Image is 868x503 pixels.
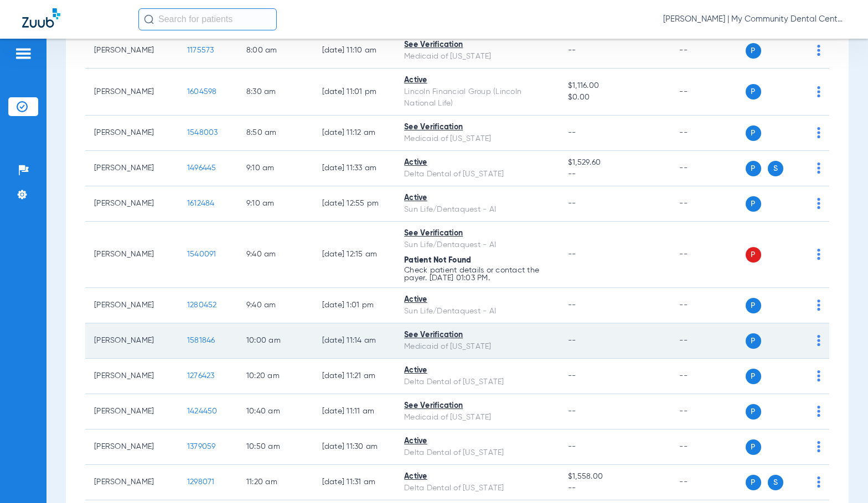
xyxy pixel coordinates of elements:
div: Medicaid of [US_STATE] [404,133,550,145]
span: [PERSON_NAME] | My Community Dental Centers [663,14,846,25]
td: [PERSON_NAME] [85,429,178,465]
span: P [746,298,761,313]
span: $0.00 [568,92,662,103]
div: Active [404,471,550,483]
div: Active [404,294,550,306]
span: -- [568,301,576,309]
td: [DATE] 11:01 PM [313,69,396,116]
td: [PERSON_NAME] [85,323,178,359]
td: [PERSON_NAME] [85,288,178,323]
td: -- [670,359,745,394]
td: 8:50 AM [237,116,313,151]
td: [PERSON_NAME] [85,394,178,429]
div: Active [404,436,550,447]
td: 8:30 AM [237,69,313,116]
td: -- [670,33,745,69]
div: Medicaid of [US_STATE] [404,51,550,62]
span: P [746,475,761,490]
div: See Verification [404,329,550,341]
div: Active [404,192,550,204]
img: group-dot-blue.svg [817,300,820,311]
span: -- [568,46,576,54]
td: [DATE] 11:30 AM [313,429,396,465]
div: Sun Life/Dentaquest - AI [404,204,550,216]
td: -- [670,222,745,288]
td: [PERSON_NAME] [85,151,178,186]
img: Zuub Logo [22,8,60,28]
span: P [746,125,761,141]
img: group-dot-blue.svg [817,45,820,56]
td: 10:20 AM [237,359,313,394]
div: Delta Dental of [US_STATE] [404,447,550,459]
td: -- [670,429,745,465]
span: P [746,84,761,99]
td: [DATE] 11:31 AM [313,465,396,500]
span: -- [568,129,576,137]
td: 10:00 AM [237,323,313,359]
span: P [746,43,761,59]
div: See Verification [404,400,550,412]
td: 9:40 AM [237,288,313,323]
span: -- [568,169,662,180]
td: 10:50 AM [237,429,313,465]
img: group-dot-blue.svg [817,335,820,346]
span: 1612484 [187,200,215,207]
td: -- [670,151,745,186]
td: 9:40 AM [237,222,313,288]
td: [PERSON_NAME] [85,116,178,151]
div: Sun Life/Dentaquest - AI [404,306,550,317]
input: Search for patients [138,8,277,30]
img: group-dot-blue.svg [817,86,820,97]
img: group-dot-blue.svg [817,127,820,138]
p: Check patient details or contact the payer. [DATE] 01:03 PM. [404,266,550,282]
span: Patient Not Found [404,256,471,264]
span: P [746,196,761,212]
span: P [746,369,761,384]
td: -- [670,394,745,429]
div: See Verification [404,39,550,51]
td: [PERSON_NAME] [85,33,178,69]
td: -- [670,288,745,323]
img: group-dot-blue.svg [817,370,820,381]
td: -- [670,465,745,500]
td: 8:00 AM [237,33,313,69]
img: hamburger-icon [14,47,32,60]
span: 1424450 [187,407,218,415]
div: Delta Dental of [US_STATE] [404,483,550,494]
div: Delta Dental of [US_STATE] [404,376,550,388]
td: 9:10 AM [237,151,313,186]
td: [DATE] 11:14 AM [313,323,396,359]
span: -- [568,200,576,207]
span: S [768,475,783,490]
span: 1540091 [187,250,216,258]
div: Active [404,75,550,86]
span: 1280452 [187,301,217,309]
span: 1175573 [187,46,214,54]
span: 1604598 [187,88,217,96]
div: Medicaid of [US_STATE] [404,412,550,423]
img: group-dot-blue.svg [817,441,820,452]
td: [PERSON_NAME] [85,359,178,394]
span: P [746,247,761,263]
span: -- [568,337,576,344]
td: -- [670,69,745,116]
div: See Verification [404,122,550,133]
img: group-dot-blue.svg [817,163,820,174]
div: Active [404,365,550,376]
span: 1276423 [187,372,215,380]
td: 11:20 AM [237,465,313,500]
td: [PERSON_NAME] [85,69,178,116]
td: [PERSON_NAME] [85,186,178,222]
span: -- [568,443,576,450]
span: $1,116.00 [568,80,662,92]
span: 1581846 [187,337,215,344]
div: Active [404,157,550,169]
span: P [746,161,761,176]
span: -- [568,372,576,380]
td: [DATE] 11:12 AM [313,116,396,151]
td: 10:40 AM [237,394,313,429]
td: [DATE] 11:10 AM [313,33,396,69]
img: group-dot-blue.svg [817,249,820,260]
span: P [746,404,761,420]
div: Lincoln Financial Group (Lincoln National Life) [404,86,550,109]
